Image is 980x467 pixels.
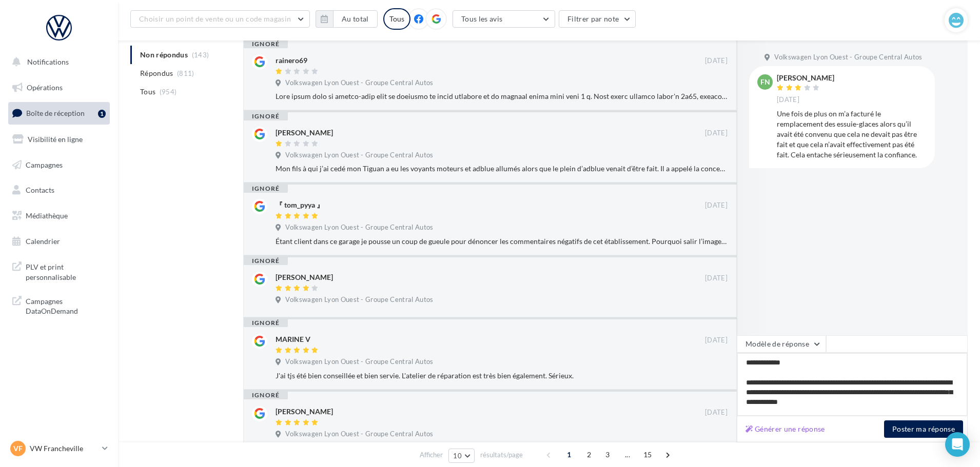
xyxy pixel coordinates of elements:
[130,10,310,28] button: Choisir un point de vente ou un code magasin
[276,371,728,381] div: J'ai tjs été bien conseillée et bien servie. L'atelier de réparation est très bien également. Sér...
[777,109,927,160] div: Une fois de plus on m’a facturé le remplacement des essuie-glaces alors qu’il avait été convenu q...
[285,295,433,304] span: Volkswagen Lyon Ouest - Groupe Central Autos
[561,446,577,463] span: 1
[705,201,728,210] span: [DATE]
[6,77,112,98] a: Opérations
[140,68,173,78] span: Répondus
[559,10,636,28] button: Filtrer par note
[619,446,636,463] span: ...
[599,446,616,463] span: 3
[383,8,410,30] div: Tous
[6,256,112,286] a: PLV et print personnalisable
[160,88,177,96] span: (954)
[705,274,728,283] span: [DATE]
[737,335,826,353] button: Modèle de réponse
[639,446,656,463] span: 15
[244,185,288,193] div: ignoré
[276,200,324,210] div: 『 tom_pyya 』
[777,95,799,105] span: [DATE]
[453,452,462,460] span: 10
[285,430,433,439] span: Volkswagen Lyon Ouest - Groupe Central Autos
[6,205,112,227] a: Médiathèque
[26,260,106,282] span: PLV et print personnalisable
[6,51,108,73] button: Notifications
[276,55,307,66] div: rainero69
[6,154,112,176] a: Campagnes
[285,78,433,88] span: Volkswagen Lyon Ouest - Groupe Central Autos
[28,135,83,144] span: Visibilité en ligne
[8,439,110,458] a: VF VW Francheville
[139,14,291,23] span: Choisir un point de vente ou un code magasin
[26,294,106,316] span: Campagnes DataOnDemand
[774,53,922,62] span: Volkswagen Lyon Ouest - Groupe Central Autos
[244,257,288,265] div: ignoré
[461,14,503,23] span: Tous les avis
[448,449,475,463] button: 10
[581,446,597,463] span: 2
[276,407,333,417] div: [PERSON_NAME]
[285,357,433,367] span: Volkswagen Lyon Ouest - Groupe Central Autos
[26,160,63,169] span: Campagnes
[705,336,728,345] span: [DATE]
[27,57,69,66] span: Notifications
[333,10,378,28] button: Au total
[244,112,288,120] div: ignoré
[26,211,68,220] span: Médiathèque
[741,423,829,435] button: Générer une réponse
[453,10,555,28] button: Tous les avis
[276,272,333,282] div: [PERSON_NAME]
[276,236,728,247] div: Étant client dans ce garage je pousse un coup de gueule pour dénoncer les commentaires négatifs d...
[27,83,63,92] span: Opérations
[177,69,194,77] span: (811)
[30,443,98,454] p: VW Francheville
[705,408,728,417] span: [DATE]
[285,223,433,232] span: Volkswagen Lyon Ouest - Groupe Central Autos
[705,56,728,66] span: [DATE]
[276,164,728,174] div: Mon fils à qui j’ai cedé mon Tiguan a eu les voyants moteurs et adblue allumés alors que le plein...
[26,186,54,194] span: Contacts
[945,432,970,457] div: Open Intercom Messenger
[6,231,112,252] a: Calendrier
[420,450,443,460] span: Afficher
[6,179,112,201] a: Contacts
[6,102,112,124] a: Boîte de réception1
[98,110,106,118] div: 1
[276,128,333,138] div: [PERSON_NAME]
[6,290,112,320] a: Campagnes DataOnDemand
[244,40,288,48] div: ignoré
[6,129,112,150] a: Visibilité en ligne
[26,109,85,117] span: Boîte de réception
[285,151,433,160] span: Volkswagen Lyon Ouest - Groupe Central Autos
[244,319,288,327] div: ignoré
[26,237,60,246] span: Calendrier
[316,10,378,28] button: Au total
[13,443,23,454] span: VF
[276,91,728,101] div: Lore ipsum dolo si ametco-adip elit se doeiusmo te incid utlabore et do magnaal enima mini veni 1...
[705,129,728,138] span: [DATE]
[276,334,310,344] div: MARINE V
[777,74,834,82] div: [PERSON_NAME]
[480,450,523,460] span: résultats/page
[884,420,963,438] button: Poster ma réponse
[140,87,155,97] span: Tous
[760,77,770,87] span: FN
[244,391,288,399] div: ignoré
